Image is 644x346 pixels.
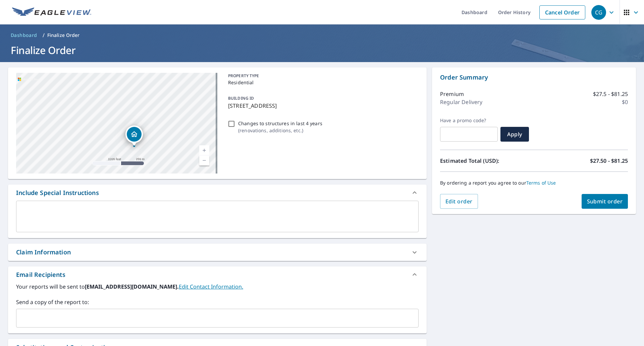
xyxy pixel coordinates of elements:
[8,185,427,201] div: Include Special Instructions
[440,117,498,123] label: Have a promo code?
[590,157,628,165] p: $27.50 - $81.25
[238,120,322,127] p: Changes to structures in last 4 years
[8,30,40,41] a: Dashboard
[43,31,45,39] li: /
[12,7,91,17] img: EV Logo
[440,90,464,98] p: Premium
[199,145,209,155] a: Current Level 15, Zoom In
[582,194,628,209] button: Submit order
[593,90,628,98] p: $27.5 - $81.25
[16,283,419,291] label: Your reports will be sent to
[238,127,322,134] p: ( renovations, additions, etc. )
[440,194,478,209] button: Edit order
[47,32,80,39] p: Finalize Order
[539,5,585,19] a: Cancel Order
[228,102,416,110] p: [STREET_ADDRESS]
[591,5,606,20] div: CG
[8,244,427,261] div: Claim Information
[228,79,416,86] p: Residential
[8,30,636,41] nav: breadcrumb
[8,266,427,283] div: Email Recipients
[16,270,65,279] div: Email Recipients
[587,198,623,205] span: Submit order
[440,73,628,82] p: Order Summary
[199,155,209,165] a: Current Level 15, Zoom Out
[228,95,254,101] p: BUILDING ID
[8,43,636,57] h1: Finalize Order
[16,188,99,197] div: Include Special Instructions
[440,180,628,186] p: By ordering a report you agree to our
[622,98,628,106] p: $0
[125,126,143,146] div: Dropped pin, building 1, Residential property, 56909 E 42nd Ct Strasburg, CO 80136
[16,248,71,257] div: Claim Information
[11,32,37,39] span: Dashboard
[526,180,556,186] a: Terms of Use
[179,283,243,290] a: EditContactInfo
[445,198,473,205] span: Edit order
[228,73,416,79] p: PROPERTY TYPE
[85,283,179,290] b: [EMAIL_ADDRESS][DOMAIN_NAME].
[16,298,419,306] label: Send a copy of the report to:
[506,131,524,138] span: Apply
[440,157,534,165] p: Estimated Total (USD):
[500,127,529,142] button: Apply
[440,98,482,106] p: Regular Delivery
